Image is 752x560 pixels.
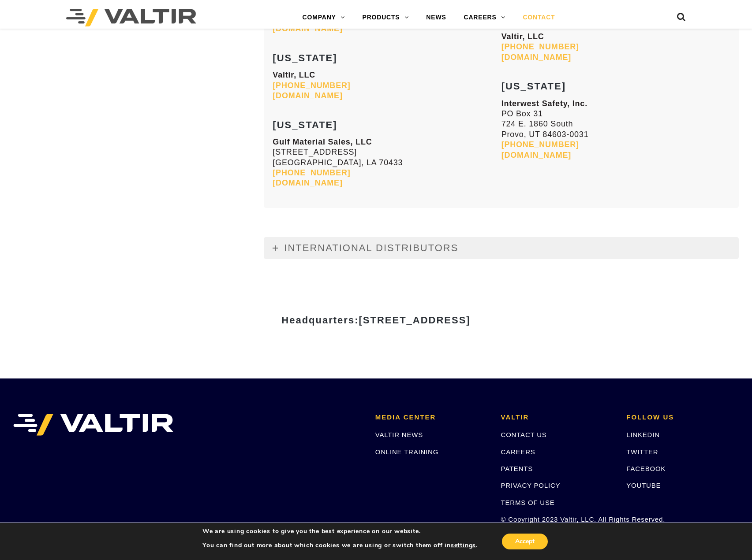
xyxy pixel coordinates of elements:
[501,140,579,149] a: [PHONE_NUMBER]
[359,315,470,326] span: [STREET_ADDRESS]
[514,9,564,26] a: CONTACT
[501,465,533,472] a: PATENTS
[273,168,350,177] a: [PHONE_NUMBER]
[375,431,423,438] a: VALTIR NEWS
[502,534,548,549] button: Accept
[501,53,571,62] a: [DOMAIN_NAME]
[501,414,614,421] h2: VALTIR
[417,9,455,26] a: NEWS
[455,9,514,26] a: CAREERS
[501,431,547,438] a: CONTACT US
[501,99,730,160] p: PO Box 31 724 E. 1860 South Provo, UT 84603-0031
[501,151,571,159] a: [DOMAIN_NAME]
[202,527,478,535] p: We are using cookies to give you the best experience on our website.
[273,70,315,79] strong: Valtir, LLC
[626,431,660,438] a: LINKEDIN
[273,81,350,90] a: [PHONE_NUMBER]
[202,541,478,549] p: You can find out more about which cookies we are using or switch them off in .
[13,414,173,436] img: VALTIR
[273,24,342,33] a: [DOMAIN_NAME]
[451,541,476,549] button: settings
[501,482,561,489] a: PRIVACY POLICY
[501,499,555,506] a: TERMS OF USE
[294,9,354,26] a: COMPANY
[626,448,658,456] a: TWITTER
[354,9,418,26] a: PRODUCTS
[281,315,470,326] strong: Headquarters:
[273,178,342,187] a: [DOMAIN_NAME]
[273,52,337,63] strong: [US_STATE]
[501,514,614,524] p: © Copyright 2023 Valtir, LLC. All Rights Reserved.
[66,9,196,26] img: Valtir
[273,137,372,146] strong: Gulf Material Sales, LLC
[501,42,579,51] a: [PHONE_NUMBER]
[273,137,501,189] p: [STREET_ADDRESS] [GEOGRAPHIC_DATA], LA 70433
[284,242,458,253] span: INTERNATIONAL DISTRIBUTORS
[375,414,488,421] h2: MEDIA CENTER
[501,81,566,92] strong: [US_STATE]
[273,119,337,130] strong: [US_STATE]
[273,91,342,100] a: [DOMAIN_NAME]
[626,482,661,489] a: YOUTUBE
[626,414,739,421] h2: FOLLOW US
[264,237,739,259] a: INTERNATIONAL DISTRIBUTORS
[626,465,666,472] a: FACEBOOK
[375,448,438,456] a: ONLINE TRAINING
[501,448,535,456] a: CAREERS
[501,99,587,108] strong: Interwest Safety, Inc.
[501,32,544,41] strong: Valtir, LLC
